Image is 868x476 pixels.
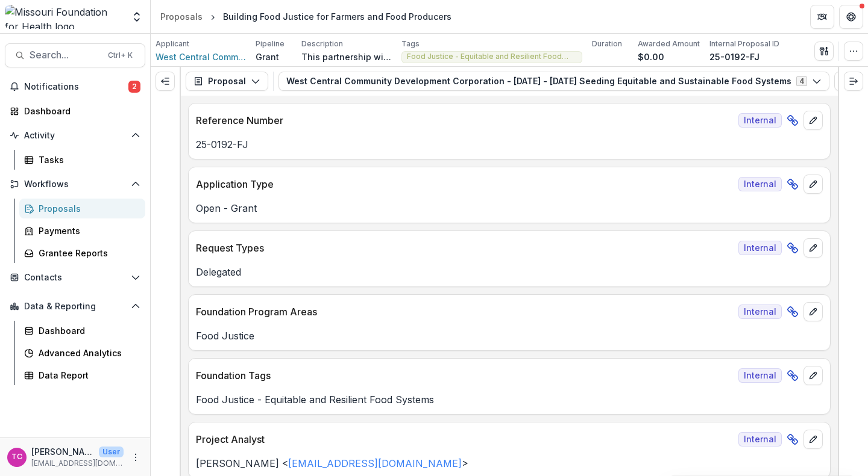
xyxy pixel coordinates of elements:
button: More [128,450,143,465]
div: Data Report [39,369,136,382]
p: Internal Proposal ID [709,39,779,49]
button: West Central Community Development Corporation - [DATE] - [DATE] Seeding Equitable and Sustainabl... [278,72,829,91]
span: 2 [128,81,140,93]
span: Internal [738,368,782,383]
div: Advanced Analytics [39,347,136,359]
button: Open Data & Reporting [5,297,145,316]
span: Internal [738,304,782,319]
a: Data Report [19,365,145,385]
span: Internal [738,432,782,447]
a: West Central Community Development Corporation [156,51,246,63]
p: Open - Grant [196,201,823,215]
p: Project Analyst [196,432,734,447]
button: edit [804,430,823,449]
div: Tori Cope [11,453,22,461]
nav: breadcrumb [156,8,456,25]
span: Internal [738,113,782,128]
button: Open Activity [5,126,145,145]
p: Application Type [196,177,734,191]
div: Dashboard [39,324,136,337]
a: Grantee Reports [19,243,145,263]
button: edit [804,238,823,258]
div: Grantee Reports [39,247,136,259]
button: Proposal [186,72,268,91]
button: Search... [5,43,145,67]
button: Open entity switcher [128,5,145,29]
p: $0.00 [638,51,664,63]
a: Proposals [19,199,145,218]
p: Reference Number [196,113,734,128]
button: Expand left [156,72,175,91]
p: Awarded Amount [638,39,700,49]
p: Food Justice - Equitable and Resilient Food Systems [196,392,823,407]
a: Tasks [19,150,145,170]
p: 25-0192-FJ [196,137,823,152]
p: Request Types [196,241,734,255]
span: Workflows [24,179,126,190]
p: Food Justice [196,329,823,343]
a: Advanced Analytics [19,343,145,363]
button: edit [804,175,823,194]
img: Missouri Foundation for Health logo [5,5,124,29]
p: Pipeline [256,39,285,49]
button: edit [804,366,823,385]
button: View Attached Files [834,72,854,91]
div: Payments [39,224,136,237]
button: Expand right [844,72,863,91]
p: User [99,447,124,457]
div: Building Food Justice for Farmers and Food Producers [223,10,451,23]
button: Open Workflows [5,175,145,194]
span: Data & Reporting [24,301,126,312]
p: 25-0192-FJ [709,51,759,63]
button: Get Help [839,5,863,29]
p: Tags [401,39,420,49]
div: Dashboard [24,105,136,117]
span: Search... [30,49,101,61]
div: Proposals [39,202,136,215]
p: Grant [256,51,279,63]
a: Dashboard [19,321,145,341]
button: Open Contacts [5,268,145,287]
a: Proposals [156,8,207,25]
div: Proposals [160,10,203,23]
span: Contacts [24,273,126,283]
p: Duration [592,39,622,49]
button: Partners [810,5,834,29]
span: Notifications [24,82,128,92]
p: This partnership will support small farms in [US_STATE] through policy advocacy, focusing on inst... [301,51,392,63]
p: Foundation Program Areas [196,304,734,319]
div: Tasks [39,153,136,166]
div: Ctrl + K [105,49,135,62]
span: Internal [738,177,782,191]
p: [PERSON_NAME] [31,445,94,458]
button: Notifications2 [5,77,145,96]
span: Food Justice - Equitable and Resilient Food Systems [407,52,577,61]
button: edit [804,111,823,130]
a: Dashboard [5,101,145,121]
p: Delegated [196,265,823,279]
button: edit [804,302,823,321]
p: Foundation Tags [196,368,734,383]
span: Internal [738,241,782,255]
p: [PERSON_NAME] < > [196,456,823,471]
p: Applicant [156,39,189,49]
p: Description [301,39,343,49]
p: [EMAIL_ADDRESS][DOMAIN_NAME] [31,458,124,469]
span: Activity [24,131,126,141]
a: Payments [19,221,145,241]
a: [EMAIL_ADDRESS][DOMAIN_NAME] [288,457,462,469]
